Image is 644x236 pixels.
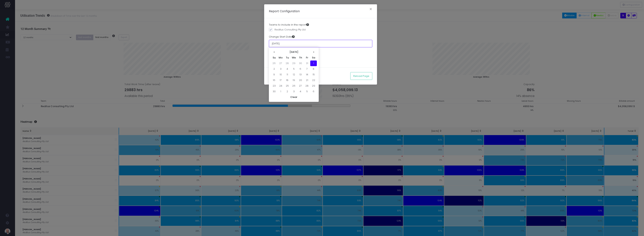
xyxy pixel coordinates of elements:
td: 14 [304,72,310,77]
td: 23 [271,83,277,89]
td: 15 [310,72,317,77]
td: 26 [291,83,297,89]
td: 12 [291,72,297,77]
th: » [310,49,317,55]
td: 17 [277,77,284,83]
th: « [271,49,277,55]
td: 6 [310,89,317,94]
th: Sa [310,55,317,61]
td: 28 [284,61,291,66]
td: 27 [277,61,284,66]
td: 3 [291,89,297,94]
button: Close [367,7,375,13]
td: 25 [284,83,291,89]
td: 9 [271,72,277,77]
td: 28 [304,83,310,89]
h5: Report Configuration [269,9,300,13]
td: 16 [271,77,277,83]
td: 19 [291,77,297,83]
td: 5 [291,66,297,72]
td: 26 [271,61,277,66]
th: Fr [304,55,310,61]
td: 8 [310,66,317,72]
td: 13 [297,72,304,77]
td: 5 [304,89,310,94]
th: We [291,55,297,61]
td: 24 [277,83,284,89]
td: 22 [310,77,317,83]
label: Teams to include in the report [269,23,309,27]
td: 31 [304,61,310,66]
td: 4 [297,89,304,94]
input: Choose a start date [269,40,372,47]
td: 11 [284,72,291,77]
td: 7 [304,66,310,72]
th: Su [271,55,277,61]
td: 1 [310,61,317,66]
td: 3 [277,66,284,72]
td: 20 [297,77,304,83]
td: 1 [277,89,284,94]
td: 30 [297,61,304,66]
td: 2 [284,89,291,94]
th: Mo [277,55,284,61]
label: Change Start Date [269,35,295,39]
td: 10 [277,72,284,77]
td: 4 [284,66,291,72]
td: 27 [297,83,304,89]
th: Th [297,55,304,61]
td: 6 [297,66,304,72]
td: 21 [304,77,310,83]
th: [DATE] [277,49,310,55]
th: Tu [284,55,291,61]
td: 29 [310,83,317,89]
button: Reload Page [350,72,372,80]
td: 18 [284,77,291,83]
td: 30 [271,89,277,94]
th: Clear [271,94,317,100]
td: 29 [291,61,297,66]
td: 2 [271,66,277,72]
label: Reditus Consulting Pty Ltd [269,28,306,32]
